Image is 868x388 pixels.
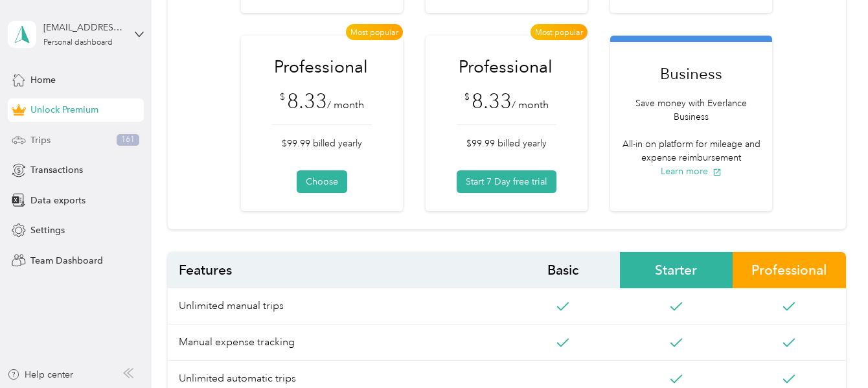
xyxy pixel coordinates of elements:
p: $99.99 billed yearly [272,137,372,150]
span: Unlimited manual trips [168,288,507,325]
button: Choose [297,170,347,193]
h1: Professional [457,56,554,78]
span: 161 [117,134,139,146]
span: Data exports [30,194,86,207]
span: Most popular [531,24,588,40]
span: Settings [30,223,65,237]
span: Unlock Premium [30,103,98,117]
div: Personal dashboard [43,39,113,47]
span: Team Dashboard [30,254,103,268]
span: Manual expense tracking [168,325,507,361]
span: Home [30,73,56,87]
button: Learn more [661,165,722,178]
span: / month [327,98,364,111]
span: Trips [30,133,51,147]
span: 8.33 [472,89,512,113]
span: Basic [507,252,619,288]
span: Transactions [30,163,83,177]
span: Most popular [346,24,403,40]
span: Features [168,252,507,288]
button: Start 7 Day free trial [457,170,556,193]
button: Help center [7,368,73,382]
p: Save money with Everlance Business [617,97,766,124]
iframe: Everlance-gr Chat Button Frame [795,315,868,388]
span: $ [280,90,285,104]
p: $99.99 billed yearly [457,137,556,150]
span: 8.33 [287,89,327,113]
p: All-in on platform for mileage and expense reimbursement [617,137,766,165]
span: Professional [733,252,845,288]
span: / month [512,98,549,111]
span: $ [464,90,470,104]
div: [EMAIL_ADDRESS][DOMAIN_NAME] [43,21,124,34]
span: Starter [620,252,733,288]
h1: Business [617,62,766,85]
h1: Professional [272,56,369,78]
